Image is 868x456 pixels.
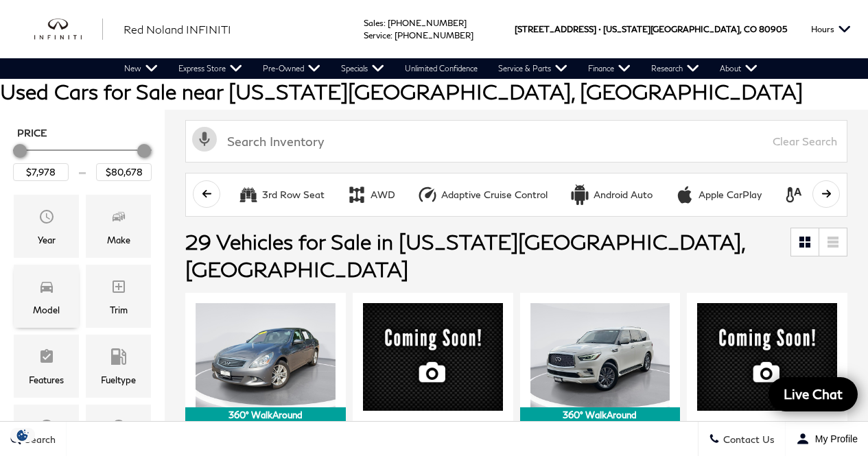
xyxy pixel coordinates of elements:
div: FeaturesFeatures [14,335,79,398]
input: Minimum [13,163,69,181]
span: Red Noland INFINITI [124,23,231,36]
img: 2022 INFINITI QX60 LUXE [697,303,837,411]
button: scroll left [193,180,220,208]
h5: Price [17,127,148,139]
div: AWD [347,184,367,205]
span: Fueltype [110,345,127,372]
div: Maximum Price [137,144,151,158]
button: 3rd Row Seat3rd Row Seat [231,180,332,209]
span: Year [38,205,55,232]
div: ModelModel [14,265,79,328]
img: 2011 INFINITI G25 X [196,303,336,408]
div: Adaptive Cruise Control [441,189,548,201]
input: Maximum [96,163,152,181]
a: New [114,58,168,79]
span: 29 Vehicles for Sale in [US_STATE][GEOGRAPHIC_DATA], [GEOGRAPHIC_DATA] [185,229,744,281]
div: Adaptive Cruise Control [417,184,438,205]
span: Contact Us [720,433,775,445]
div: Trim [110,302,128,317]
div: FueltypeFueltype [86,335,151,398]
img: 2021 INFINITI QX50 ESSENTIAL [363,303,503,411]
div: Android Auto [570,184,590,205]
a: infiniti [34,19,103,40]
div: Year [38,232,56,248]
button: Adaptive Cruise ControlAdaptive Cruise Control [410,180,555,209]
span: Mileage [110,415,127,442]
a: About [709,58,768,79]
img: INFINITI [34,19,103,40]
a: Pre-Owned [253,58,331,79]
div: YearYear [14,195,79,258]
button: Android AutoAndroid Auto [562,180,660,209]
div: Automatic Climate Control [784,184,804,205]
div: 360° WalkAround [520,407,681,422]
a: Red Noland INFINITI [124,21,231,38]
div: AWD [371,189,395,201]
nav: Main Navigation [114,58,768,79]
div: Fueltype [101,372,136,387]
span: Model [38,275,55,302]
img: Opt-Out Icon [7,428,38,442]
div: MakeMake [86,195,151,258]
span: My Profile [810,433,858,444]
button: Apple CarPlayApple CarPlay [667,180,769,209]
a: Express Store [168,58,253,79]
button: Open user profile menu [786,422,868,456]
div: Make [107,232,130,248]
button: scroll right [812,180,840,208]
span: Transmission [38,415,55,442]
span: Service [364,30,390,40]
span: Sales [364,18,384,28]
span: Live Chat [777,385,849,403]
div: 360° WalkAround [185,407,346,422]
input: Search Inventory [185,120,847,163]
span: Features [38,345,55,372]
a: Specials [331,58,395,79]
div: Apple CarPlay [675,184,695,205]
div: Model [33,302,60,317]
div: TrimTrim [86,265,151,328]
div: Android Auto [594,189,653,201]
a: Unlimited Confidence [395,58,488,79]
div: Minimum Price [13,144,27,158]
div: Features [29,372,64,387]
div: Apple CarPlay [699,189,762,201]
span: : [384,18,386,28]
div: 3rd Row Seat [238,184,259,205]
button: AWDAWD [339,180,403,209]
img: 2022 INFINITI QX80 LUXE [530,303,670,408]
a: [PHONE_NUMBER] [395,30,473,40]
a: Service & Parts [488,58,578,79]
div: 3rd Row Seat [262,189,325,201]
span: : [390,30,392,40]
span: Make [110,205,127,232]
section: Click to Open Cookie Consent Modal [7,428,38,442]
a: [PHONE_NUMBER] [388,18,467,28]
div: Price [13,139,152,181]
a: Research [641,58,709,79]
a: Live Chat [769,377,858,411]
a: Finance [578,58,641,79]
svg: Click to toggle on voice search [192,127,217,152]
span: Trim [110,275,127,302]
span: Search [21,433,56,445]
a: [STREET_ADDRESS] • [US_STATE][GEOGRAPHIC_DATA], CO 80905 [515,24,787,34]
